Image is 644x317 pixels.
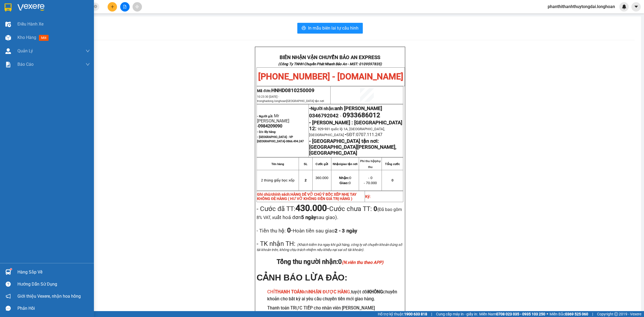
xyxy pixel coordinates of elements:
[346,132,356,137] span: SĐT:
[257,243,402,252] span: (Khách kiểm tra ngay khi gửi hàng, công ty sẽ chuyển khoản đúng số tài khoản trên, không chịu trá...
[275,289,303,294] strong: THANH TOÁN
[17,21,43,27] span: Điều hành xe
[592,311,593,317] span: |
[297,23,363,34] button: printerIn mẫu biên lai tự cấu hình
[135,5,139,9] span: aim
[622,4,627,9] img: icon-new-feature
[308,25,358,31] span: In mẫu biên lai tự cấu hình
[286,99,324,103] span: [GEOGRAPHIC_DATA] tận nơi
[338,258,383,265] span: 0
[304,162,308,166] strong: SL
[257,113,289,129] span: Mr [PERSON_NAME] -
[257,207,402,220] span: (Đã bao gồm 8% VAT, x
[257,135,304,143] span: - [GEOGRAPHIC_DATA] : VP [GEOGRAPHIC_DATA]-
[5,62,11,67] img: solution-icon
[301,214,316,220] strong: 5 ngày
[39,35,49,41] span: mới
[391,178,393,182] span: 0
[309,105,382,119] span: anh [PERSON_NAME] 0346792042
[257,205,329,213] span: - Cước đã TT:
[257,130,276,134] strong: - D/c lấy hàng:
[385,162,400,166] strong: Tổng cước
[133,2,142,12] button: aim
[17,280,90,288] div: Hướng dẫn sử dụng
[257,89,314,93] span: Mã đơn:
[634,4,639,9] span: caret-down
[94,5,97,8] span: close-circle
[309,120,402,132] span: - [PERSON_NAME] : [GEOGRAPHIC_DATA] 12:
[286,140,304,143] span: 0866.494.247
[10,268,12,270] sup: 1
[360,159,380,169] strong: Phí thu hộ/phụ thu
[267,305,403,312] h3: Thanh toán TRỰC TIẾP cho nhân viên [PERSON_NAME]
[257,205,402,221] span: Cước chưa TT:
[278,62,382,66] strong: (Công Ty TNHH Chuyển Phát Nhanh Bảo An - MST: 0109597835)
[120,2,130,12] button: file-add
[108,2,117,12] button: plus
[614,312,618,316] span: copyright
[271,162,284,166] strong: Tên hàng
[295,203,327,213] strong: 430.000
[286,227,357,234] span: -
[342,260,383,265] em: (N.viên thu theo APP)
[550,311,588,317] span: Miền Bắc
[339,181,350,185] span: 0
[309,138,379,144] strong: - [GEOGRAPHIC_DATA] tận nơi:
[543,3,619,10] span: phanthithanhthuytongdai.longhoan
[5,48,11,54] img: warehouse-icon
[496,312,545,316] strong: 0708 023 035 - 0935 103 250
[339,181,349,185] strong: Giao:
[267,289,403,302] h3: tuyệt đối chuyển khoản cho bất kỳ ai yêu cầu chuyển tiền mới giao hàng.
[5,35,11,41] img: warehouse-icon
[123,5,127,9] span: file-add
[257,115,273,118] strong: - Người gửi:
[17,48,33,54] span: Quản Lý
[374,205,377,213] strong: 0
[86,49,90,53] span: down
[565,312,588,316] strong: 0369 525 060
[343,111,380,119] span: 0933686012
[378,311,427,317] span: Hỗ trợ kỹ thuật:
[295,203,329,213] span: -
[17,293,81,300] span: Giới thiệu Vexere, nhận hoa hồng
[309,127,385,137] span: 929-931 quốc lộ 1A, [GEOGRAPHIC_DATA], [GEOGRAPHIC_DATA]
[309,105,382,119] strong: -
[368,176,372,180] span: - 0
[12,32,89,52] span: [PHONE_NUMBER] - [DOMAIN_NAME]
[404,312,427,316] strong: 1900 633 818
[257,99,324,103] span: tronghadong.longhoan
[257,192,357,201] span: HÀNG DỄ VỠ CHÚ Ý BỐC XẾP NHẸ TAY KHÔNG ĐÈ HÀNG ( HƯ VỠ KHÔNG ĐỀN GIÁ TRỊ HÀNG )
[257,273,347,282] span: CẢNH BÁO LỪA ĐẢO:
[94,4,97,9] span: close-circle
[333,162,357,166] strong: Nhận/giao tận nơi
[274,214,338,220] span: uất hoá đơn sau giao).
[267,289,351,294] span: CHỈ khi G,
[335,228,357,234] strong: 2 - 3
[11,8,89,20] strong: BIÊN NHẬN VẬN CHUYỂN BẢO AN EXPRESS
[315,176,328,180] span: 360.000
[261,178,295,182] span: 2 thùng giấy bọc xốp
[364,181,377,185] span: - 70.000
[346,228,357,234] span: ngày
[258,71,403,82] span: [PHONE_NUMBER] - [DOMAIN_NAME]
[17,35,36,40] span: Kho hàng
[10,22,90,30] strong: (Công Ty TNHH Chuyển Phát Nhanh Bảo An - MST: 0109597835)
[293,228,357,234] span: Hoàn tiền sau giao
[368,289,383,294] strong: KHÔNG
[257,95,324,103] span: 10:23:30 [DATE] -
[5,269,11,275] img: warehouse-icon
[547,313,548,315] span: ⚪️
[277,258,383,265] span: Tổng thu người nhận:
[280,54,380,60] strong: BIÊN NHẬN VẬN CHUYỂN BẢO AN EXPRESS
[339,176,351,180] span: 0
[6,282,11,287] span: question-circle
[5,21,11,27] img: warehouse-icon
[302,26,306,31] span: printer
[631,2,641,12] button: caret-down
[257,228,286,234] span: - Tiền thu hộ:
[6,306,11,311] span: message
[309,106,382,118] span: Người nhận:
[431,311,432,317] span: |
[305,178,306,182] span: 2
[258,123,282,129] span: 0984209090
